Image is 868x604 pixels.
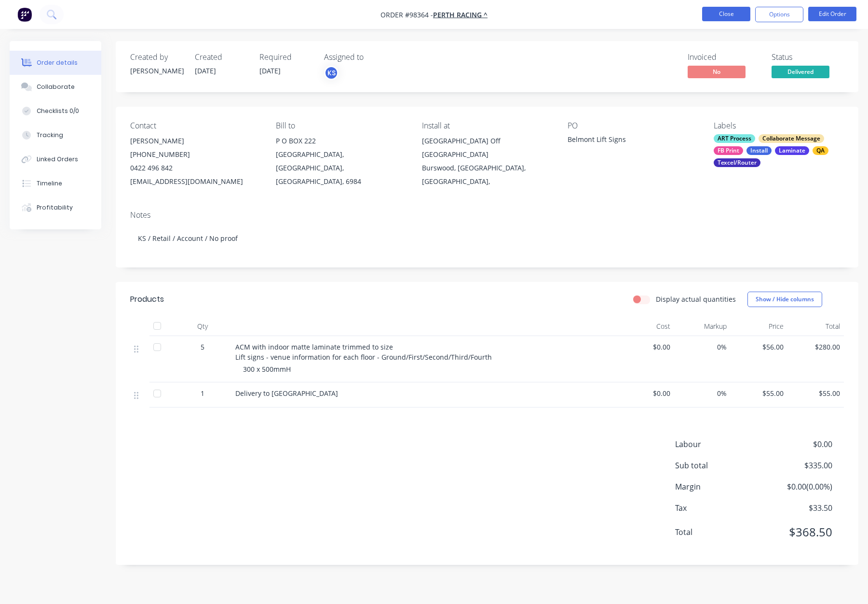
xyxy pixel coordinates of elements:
div: Status [772,53,844,62]
div: Burswood, [GEOGRAPHIC_DATA], [GEOGRAPHIC_DATA], [422,161,552,188]
div: Total [787,317,844,336]
div: Order details [37,58,78,67]
img: Factory [17,7,32,22]
div: Linked Orders [37,155,78,164]
button: Tracking [10,123,101,147]
div: [GEOGRAPHIC_DATA] Off [GEOGRAPHIC_DATA] [422,134,552,161]
div: Invoiced [688,53,760,62]
button: Delivered [772,66,829,80]
a: Perth Racing ^ [433,10,488,19]
div: P O BOX 222[GEOGRAPHIC_DATA], [GEOGRAPHIC_DATA], [GEOGRAPHIC_DATA], 6984 [276,134,406,188]
div: FB Print [714,146,743,155]
div: [GEOGRAPHIC_DATA], [GEOGRAPHIC_DATA], [GEOGRAPHIC_DATA], 6984 [276,148,406,188]
div: [PHONE_NUMBER] [130,148,260,161]
button: KS [324,66,339,80]
span: [DATE] [259,66,281,75]
div: Bill to [276,121,406,130]
div: Timeline [37,179,62,188]
span: Labour [675,438,761,450]
button: Edit Order [808,7,856,21]
span: 5 [201,342,204,352]
span: 300 x 500mmH [243,365,291,374]
div: Cost [617,317,674,336]
div: Laminate [775,146,809,155]
span: Total [675,526,761,538]
span: $0.00 ( 0.00 %) [761,481,832,492]
div: Contact [130,121,260,130]
button: Options [755,7,803,22]
div: Notes [130,211,844,220]
div: Collaborate Message [759,134,824,143]
div: [EMAIL_ADDRESS][DOMAIN_NAME] [130,175,260,188]
span: $55.00 [734,388,784,398]
div: Install at [422,121,552,130]
div: Products [130,294,164,305]
div: Profitability [37,203,73,212]
span: 1 [201,388,204,398]
div: Required [259,53,312,62]
span: $368.50 [761,523,832,541]
div: Price [731,317,787,336]
button: Linked Orders [10,147,101,171]
div: Labels [714,121,844,130]
div: [PERSON_NAME] [130,66,183,76]
div: Checklists 0/0 [37,107,79,115]
div: Belmont Lift Signs [568,134,688,148]
button: Order details [10,51,101,75]
div: Install [746,146,772,155]
span: Delivery to [GEOGRAPHIC_DATA] [235,389,338,398]
span: Tax [675,502,761,514]
span: $0.00 [621,388,670,398]
span: $0.00 [621,342,670,352]
div: Markup [674,317,731,336]
span: No [688,66,746,78]
button: Timeline [10,171,101,196]
div: Created by [130,53,183,62]
div: Created [195,53,248,62]
label: Display actual quantities [656,294,736,304]
span: Sub total [675,460,761,471]
span: [DATE] [195,66,216,75]
span: Order #98364 - [380,10,433,19]
div: P O BOX 222 [276,134,406,148]
div: [GEOGRAPHIC_DATA] Off [GEOGRAPHIC_DATA]Burswood, [GEOGRAPHIC_DATA], [GEOGRAPHIC_DATA], [422,134,552,188]
div: ART Process [714,134,755,143]
div: [PERSON_NAME][PHONE_NUMBER]0422 496 842[EMAIL_ADDRESS][DOMAIN_NAME] [130,134,260,188]
div: Tracking [37,131,63,140]
span: Delivered [772,66,829,78]
div: Collaborate [37,83,75,91]
div: 0422 496 842 [130,161,260,175]
span: $335.00 [761,460,832,471]
span: $55.00 [791,388,841,398]
span: $56.00 [734,342,784,352]
span: 0% [678,342,727,352]
button: Checklists 0/0 [10,99,101,123]
button: Collaborate [10,75,101,99]
button: Close [702,7,750,21]
span: ACM with indoor matte laminate trimmed to size Lift signs - venue information for each floor - Gr... [235,342,492,362]
span: Margin [675,481,761,492]
div: PO [568,121,698,130]
div: Texcel/Router [714,158,760,167]
div: Qty [174,317,231,336]
div: Assigned to [324,53,420,62]
div: [PERSON_NAME] [130,134,260,148]
button: Show / Hide columns [747,292,822,307]
span: $280.00 [791,342,841,352]
span: $0.00 [761,438,832,450]
button: Profitability [10,196,101,220]
span: 0% [678,388,727,398]
div: KS / Retail / Account / No proof [130,224,844,253]
span: $33.50 [761,502,832,514]
div: QA [813,146,828,155]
